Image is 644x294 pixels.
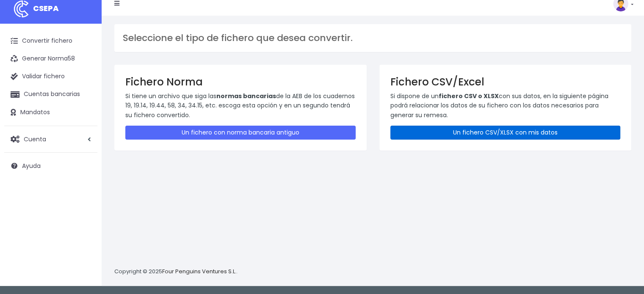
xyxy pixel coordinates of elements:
a: Four Penguins Ventures S.L. [162,267,236,275]
p: Copyright © 2025 . [114,267,238,276]
p: Si dispone de un con sus datos, en la siguiente página podrá relacionar los datos de su fichero c... [390,91,621,120]
p: Si tiene un archivo que siga las de la AEB de los cuadernos 19, 19.14, 19.44, 58, 34, 34.15, etc.... [125,91,356,120]
span: CSEPA [33,3,59,14]
a: Generar Norma58 [4,50,97,68]
a: Mandatos [4,104,97,121]
a: Un fichero CSV/XLSX con mis datos [390,126,621,140]
a: Convertir fichero [4,32,97,50]
h3: Seleccione el tipo de fichero que desea convertir. [123,33,623,44]
h3: Fichero Norma [125,76,356,88]
a: Cuentas bancarias [4,85,97,103]
a: Cuenta [4,130,97,148]
span: Cuenta [24,135,46,143]
strong: fichero CSV o XLSX [439,92,499,100]
a: Validar fichero [4,68,97,85]
h3: Fichero CSV/Excel [390,76,621,88]
a: Un fichero con norma bancaria antiguo [125,126,356,140]
span: Ayuda [22,162,41,170]
a: Ayuda [4,157,97,175]
strong: normas bancarias [216,92,276,100]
